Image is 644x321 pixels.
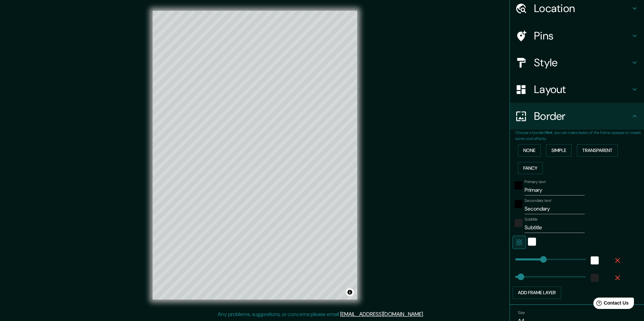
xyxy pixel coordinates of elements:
button: white [591,256,599,264]
button: Simple [546,144,572,157]
h4: Border [534,109,631,123]
button: Add frame layer [513,287,561,299]
iframe: Help widget launcher [584,295,637,314]
button: None [518,144,541,157]
a: [EMAIL_ADDRESS][DOMAIN_NAME] [340,311,423,318]
h4: Location [534,2,631,15]
label: Primary text [525,179,545,185]
label: Secondary text [525,198,551,204]
p: Any problems, suggestions, or concerns please email . [218,310,424,318]
p: Choose a border. : you can make layers of the frame opaque to create some cool effects. [515,130,644,142]
div: Border [510,103,644,130]
button: Toggle attribution [346,288,354,296]
h4: Style [534,56,631,69]
div: Style [510,49,644,76]
button: color-222222 [515,219,523,227]
h4: Pins [534,29,631,43]
div: Layout [510,76,644,103]
label: Subtitle [525,217,538,222]
button: white [528,238,536,246]
div: . [425,310,426,318]
div: Pins [510,22,644,49]
b: Hint [545,130,552,135]
button: Transparent [577,144,618,157]
button: black [515,181,523,189]
label: Size [518,310,525,315]
button: black [515,200,523,208]
button: Fancy [518,162,543,174]
button: color-222222 [591,274,599,282]
div: . [424,310,425,318]
h4: Layout [534,83,631,96]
